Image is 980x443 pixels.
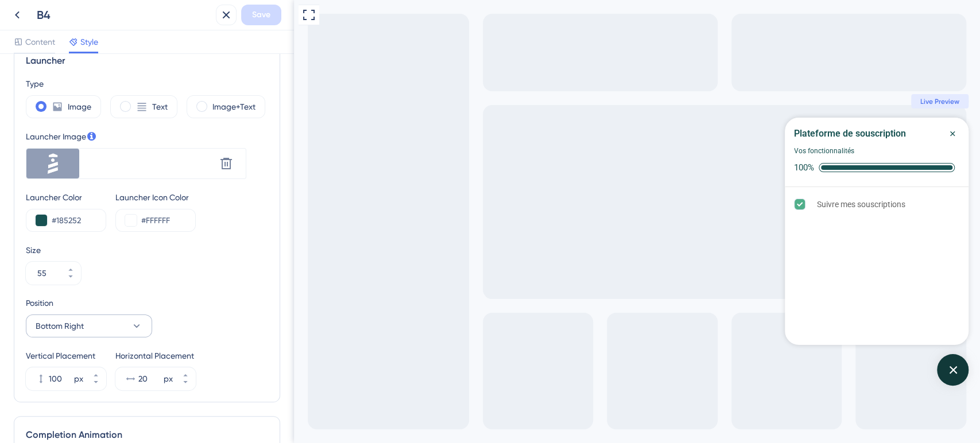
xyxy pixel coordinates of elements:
div: Position [26,296,152,310]
button: px [86,367,106,379]
div: Vertical Placement [26,349,106,363]
input: px [49,372,72,386]
button: px [175,367,196,379]
label: Text [152,100,168,114]
div: Open Checklist [643,354,675,386]
span: Live Preview [626,97,665,106]
div: Launcher Color [26,191,106,204]
span: Save [252,8,270,22]
button: Bottom Right [26,314,152,337]
div: Close Checklist [652,127,665,141]
div: Completion Animation [26,428,268,442]
div: Launcher [26,54,268,68]
div: Plateforme de souscription [500,127,612,141]
img: checklistLauncherDefault.png [38,149,68,178]
div: Type [26,77,268,91]
button: Save [241,5,281,25]
div: Checklist Container [491,118,675,345]
div: B4 [37,7,211,23]
div: px [74,372,83,386]
input: px [138,372,161,386]
label: Image+Text [212,100,255,114]
div: 100% [500,162,520,173]
span: Content [25,35,55,49]
div: Launcher Image [26,130,246,143]
div: px [164,372,173,386]
label: Image [68,100,91,114]
span: Bottom Right [36,319,84,333]
div: Suivre mes souscriptions is complete. [495,192,670,217]
div: Suivre mes souscriptions [523,197,611,211]
div: Size [26,243,268,257]
span: Style [80,35,98,49]
div: Checklist items [491,187,675,347]
div: Checklist progress: 100% [500,162,665,173]
div: Horizontal Placement [115,349,196,363]
button: px [175,379,196,390]
div: Launcher Icon Color [115,191,196,204]
button: px [86,379,106,390]
div: Vos fonctionnalités [500,145,560,157]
